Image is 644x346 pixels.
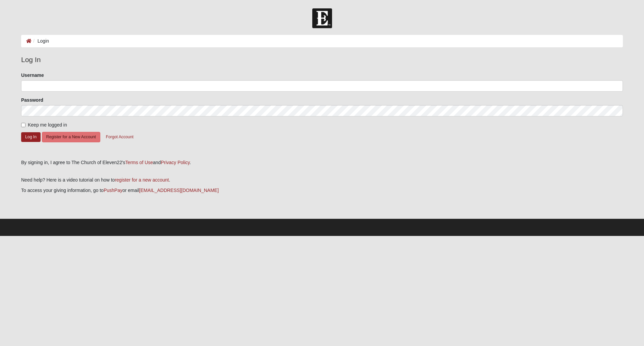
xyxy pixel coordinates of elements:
[32,38,49,45] li: Login
[21,159,623,166] div: By signing in, I agree to The Church of Eleven22's and .
[21,187,623,194] p: To access your giving information, go to or email
[125,160,153,165] a: Terms of Use
[312,8,332,28] img: Church of Eleven22 Logo
[21,123,25,127] input: Keep me logged in
[104,188,122,193] a: PushPay
[21,97,43,103] label: Password
[139,188,219,193] a: [EMAIL_ADDRESS][DOMAIN_NAME]
[102,132,138,142] button: Forgot Account
[42,132,100,142] button: Register for a New Account
[21,132,41,142] button: Log In
[115,177,169,183] a: register for a new account
[21,177,623,184] p: Need help? Here is a video tutorial on how to .
[161,160,190,165] a: Privacy Policy
[21,72,44,79] label: Username
[21,54,623,65] legend: Log In
[28,122,67,128] span: Keep me logged in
